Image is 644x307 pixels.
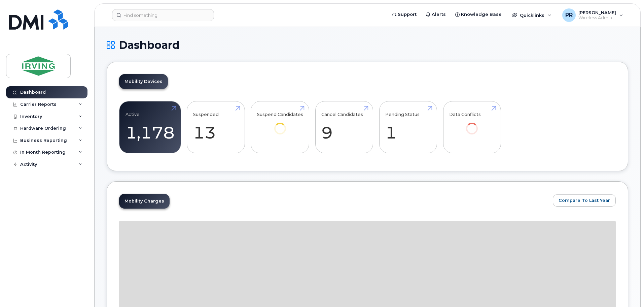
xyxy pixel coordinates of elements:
a: Cancel Candidates 9 [321,105,367,150]
a: Mobility Charges [119,194,170,209]
a: Suspend Candidates [257,105,303,144]
h1: Dashboard [107,39,628,51]
span: Compare To Last Year [559,197,610,204]
a: Suspended 13 [193,105,239,150]
a: Mobility Devices [119,74,168,89]
a: Pending Status 1 [385,105,431,150]
button: Compare To Last Year [553,194,616,207]
a: Data Conflicts [449,105,495,144]
a: Active 1,178 [126,105,175,150]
